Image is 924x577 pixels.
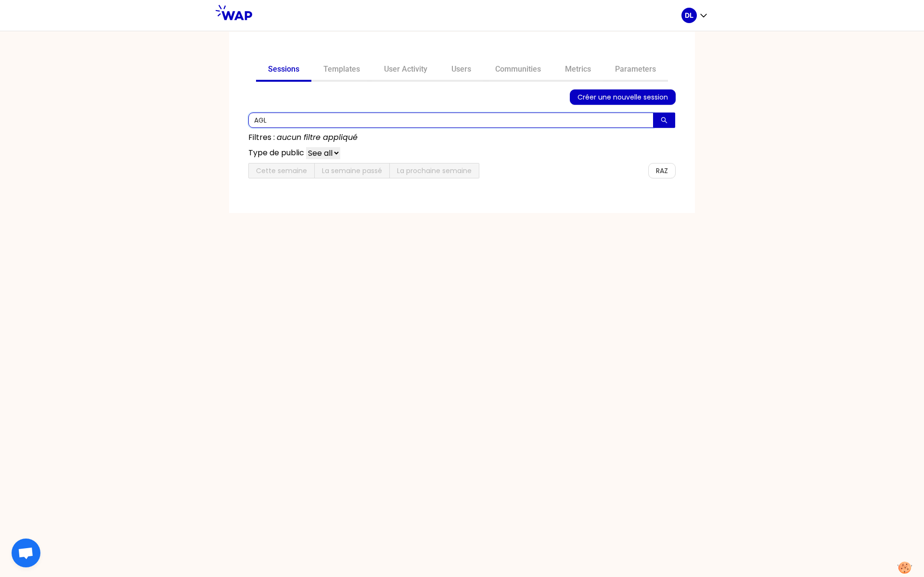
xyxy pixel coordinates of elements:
span: Cette semaine [256,166,307,176]
button: RAZ [648,163,676,178]
p: Type de public [248,147,304,159]
span: La semaine passé [322,166,382,176]
button: search [653,113,675,128]
a: Templates [311,59,372,82]
a: Parameters [603,59,668,82]
span: Créer une nouvelle session [577,92,668,102]
a: Metrics [553,59,603,82]
a: User Activity [372,59,439,82]
a: Communities [483,59,553,82]
span: search [661,117,667,125]
a: Users [439,59,483,82]
p: aucun filtre appliqué [277,132,358,143]
span: La prochaine semaine [397,166,472,176]
button: Créer une nouvelle session [570,89,676,105]
div: Ouvrir le chat [12,539,40,567]
button: DL [681,8,708,23]
span: RAZ [656,165,668,176]
p: DL [685,11,693,20]
p: Filtres : [248,132,275,143]
a: Sessions [256,59,311,82]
